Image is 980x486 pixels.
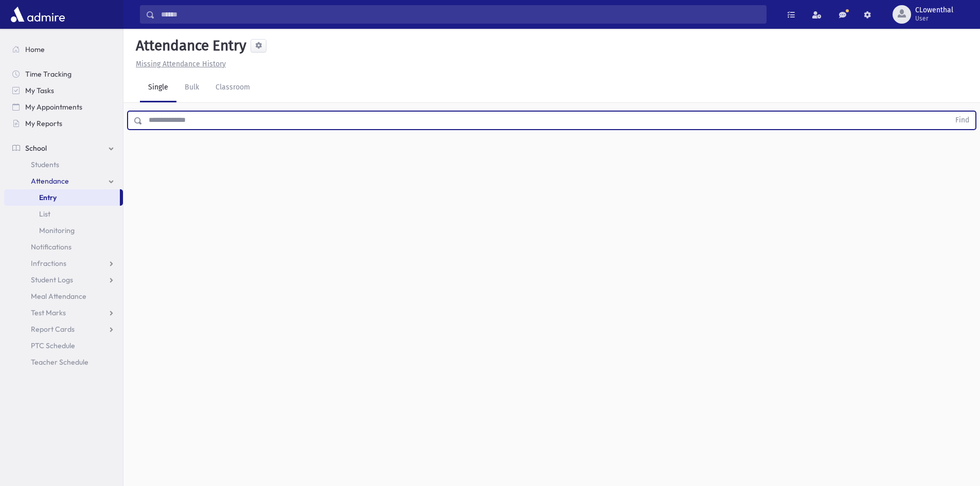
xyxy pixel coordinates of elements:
h5: Attendance Entry [132,37,246,55]
span: My Reports [25,119,62,128]
span: User [915,14,953,23]
span: List [39,209,50,219]
a: Meal Attendance [4,288,123,304]
a: Monitoring [4,222,123,239]
a: Report Cards [4,321,123,337]
span: Entry [39,193,57,202]
span: Attendance [31,176,69,186]
a: List [4,206,123,222]
a: Missing Attendance History [132,60,226,68]
span: Test Marks [31,308,66,317]
span: Report Cards [31,325,75,334]
a: Time Tracking [4,66,123,82]
u: Missing Attendance History [136,60,226,68]
span: Time Tracking [25,69,72,79]
a: My Tasks [4,82,123,99]
span: Monitoring [39,226,75,235]
a: My Reports [4,115,123,132]
a: Teacher Schedule [4,354,123,370]
a: Bulk [176,74,207,102]
a: PTC Schedule [4,337,123,354]
span: Students [31,160,59,169]
img: AdmirePro [8,4,67,25]
span: Infractions [31,259,66,268]
span: Student Logs [31,275,73,284]
span: PTC Schedule [31,341,75,350]
span: Notifications [31,242,72,251]
a: My Appointments [4,99,123,115]
span: My Appointments [25,102,82,112]
a: Single [140,74,176,102]
input: Search [155,5,766,24]
span: Home [25,45,45,54]
span: School [25,143,47,153]
a: Attendance [4,173,123,189]
a: School [4,140,123,156]
a: Student Logs [4,272,123,288]
a: Test Marks [4,304,123,321]
a: Infractions [4,255,123,272]
span: My Tasks [25,86,54,95]
a: Notifications [4,239,123,255]
a: Classroom [207,74,258,102]
a: Students [4,156,123,173]
a: Entry [4,189,120,206]
a: Home [4,41,123,58]
button: Find [949,112,975,129]
span: Meal Attendance [31,292,86,301]
span: Teacher Schedule [31,357,88,367]
span: CLowenthal [915,6,953,14]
